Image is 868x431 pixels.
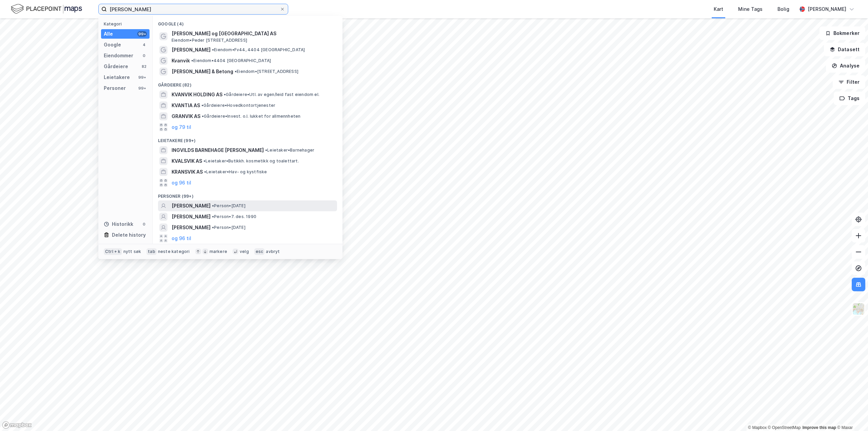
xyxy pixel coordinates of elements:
[172,157,202,165] span: KVALSVIK AS
[748,425,767,430] a: Mapbox
[826,59,865,73] button: Analyse
[212,47,214,52] span: •
[104,220,133,228] div: Historikk
[202,114,300,119] span: Gårdeiere • Invest. o.l. lukket for allmennheten
[137,31,147,37] div: 99+
[212,225,214,230] span: •
[172,57,190,65] span: Kvanvik
[204,169,206,174] span: •
[210,249,227,254] div: markere
[212,225,245,230] span: Person • [DATE]
[172,46,211,54] span: [PERSON_NAME]
[201,103,275,108] span: Gårdeiere • Hovedkontortjenester
[172,112,200,120] span: GRANVIK AS
[153,77,342,89] div: Gårdeiere (82)
[833,75,865,89] button: Filter
[191,58,271,63] span: Eiendom • 4404 [GEOGRAPHIC_DATA]
[212,214,256,219] span: Person • 7. des. 1990
[153,16,342,28] div: Google (4)
[172,91,222,99] span: KVANVIK HOLDING AS
[265,148,314,153] span: Leietaker • Barnehager
[808,5,846,13] div: [PERSON_NAME]
[11,3,82,15] img: logo.f888ab2527a4732fd821a326f86c7f29.svg
[714,5,723,13] div: Kart
[202,114,204,119] span: •
[172,179,191,187] button: og 96 til
[212,214,214,219] span: •
[203,158,299,164] span: Leietaker • Butikkh. kosmetikk og toalettart.
[235,69,298,74] span: Eiendom • [STREET_ADDRESS]
[172,123,191,131] button: og 79 til
[141,53,147,58] div: 0
[141,42,147,47] div: 4
[172,101,200,110] span: KVANTIA AS
[204,169,267,175] span: Leietaker • Hav- og kystfiske
[104,84,126,92] div: Personer
[104,41,121,49] div: Google
[212,203,214,208] span: •
[824,43,865,56] button: Datasett
[768,425,801,430] a: OpenStreetMap
[254,248,265,255] div: esc
[834,398,868,431] div: Kontrollprogram for chat
[104,73,130,81] div: Leietakere
[104,21,150,26] div: Kategori
[146,248,157,255] div: tab
[172,146,264,154] span: INGVILDS BARNEHAGE [PERSON_NAME]
[834,92,865,105] button: Tags
[104,62,128,71] div: Gårdeiere
[172,234,191,242] button: og 96 til
[141,221,147,227] div: 0
[104,52,133,60] div: Eiendommer
[172,168,203,176] span: KRANSVIK AS
[172,202,211,210] span: [PERSON_NAME]
[201,103,203,108] span: •
[172,30,334,38] span: [PERSON_NAME] og [GEOGRAPHIC_DATA] AS
[172,38,247,43] span: Eiendom • Peder [STREET_ADDRESS]
[104,248,122,255] div: Ctrl + k
[212,203,245,209] span: Person • [DATE]
[172,223,211,232] span: [PERSON_NAME]
[158,249,190,254] div: neste kategori
[820,26,865,40] button: Bokmerker
[852,302,865,315] img: Z
[224,92,319,97] span: Gårdeiere • Utl. av egen/leid fast eiendom el.
[834,398,868,431] iframe: Chat Widget
[153,188,342,200] div: Personer (99+)
[235,69,237,74] span: •
[2,421,32,429] a: Mapbox homepage
[191,58,193,63] span: •
[212,47,305,53] span: Eiendom • Fv44, 4404 [GEOGRAPHIC_DATA]
[107,4,280,14] input: Søk på adresse, matrikkel, gårdeiere, leietakere eller personer
[738,5,763,13] div: Mine Tags
[203,158,205,163] span: •
[777,5,789,13] div: Bolig
[137,75,147,80] div: 99+
[266,249,280,254] div: avbryt
[265,148,267,153] span: •
[104,30,113,38] div: Alle
[141,64,147,69] div: 82
[240,249,249,254] div: velg
[172,67,233,76] span: [PERSON_NAME] & Betong
[224,92,226,97] span: •
[172,213,211,221] span: [PERSON_NAME]
[123,249,141,254] div: nytt søk
[803,425,836,430] a: Improve this map
[153,133,342,145] div: Leietakere (99+)
[137,85,147,91] div: 99+
[112,231,146,239] div: Delete history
